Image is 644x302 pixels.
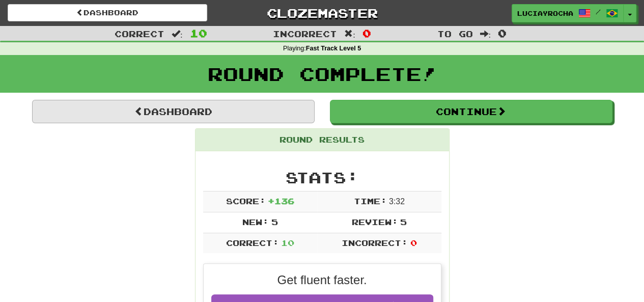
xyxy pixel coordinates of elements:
a: Clozemaster [222,4,422,22]
span: Correct: [226,238,278,248]
span: Correct [115,29,164,39]
span: 0 [362,27,371,39]
span: To go [437,29,472,39]
a: Dashboard [8,4,207,21]
a: luciayrocha / [512,4,624,22]
span: : [172,30,183,38]
span: 0 [410,238,416,248]
span: : [344,30,355,38]
h2: Stats: [203,169,441,186]
span: 3 : 32 [389,197,405,206]
button: Continue [330,100,612,123]
a: Dashboard [32,100,315,123]
span: 10 [190,27,207,39]
span: 5 [400,217,407,227]
span: Incorrect: [342,238,408,248]
span: + 136 [268,196,294,206]
span: 10 [281,238,294,248]
span: Incorrect [273,29,337,39]
strong: Fast Track Level 5 [306,45,361,52]
span: Review: [351,217,398,227]
span: luciayrocha [517,9,573,18]
span: 0 [498,27,507,39]
span: 5 [271,217,277,227]
div: Round Results [195,129,449,151]
span: : [480,30,491,38]
span: New: [242,217,269,227]
span: Time: [353,196,386,206]
span: Score: [226,196,265,206]
p: Get fluent faster. [211,271,433,289]
h1: Round Complete! [4,64,640,84]
span: / [596,8,601,15]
